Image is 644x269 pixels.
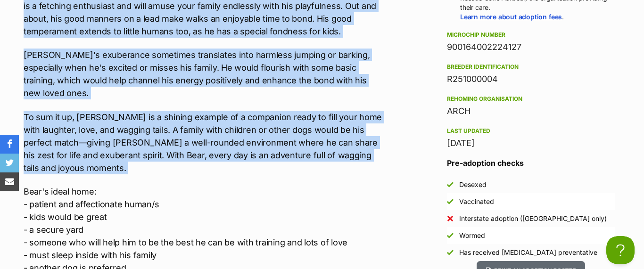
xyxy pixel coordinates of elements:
img: No [447,215,454,222]
p: [PERSON_NAME]'s exuberance sometimes translates into harmless jumping or barking, especially when... [24,49,384,99]
p: To sum it up, [PERSON_NAME] is a shining example of a companion ready to fill your home with laug... [24,111,384,174]
img: Yes [447,198,454,205]
iframe: Help Scout Beacon - Open [606,236,635,264]
div: Desexed [459,180,487,189]
div: Rehoming organisation [447,95,615,103]
div: ARCH [447,105,615,118]
div: Vaccinated [459,197,494,206]
div: Interstate adoption ([GEOGRAPHIC_DATA] only) [459,214,607,223]
img: Yes [447,181,454,188]
div: Breeder identification [447,63,615,71]
div: 900164002224127 [447,41,615,54]
a: Learn more about adoption fees [460,13,562,21]
div: R251000004 [447,73,615,86]
div: Microchip number [447,31,615,39]
img: Yes [447,232,454,239]
div: Last updated [447,127,615,135]
h3: Pre-adoption checks [447,157,615,169]
div: Wormed [459,231,485,240]
div: Has received [MEDICAL_DATA] preventative [459,248,597,257]
img: Yes [447,249,454,256]
div: [DATE] [447,137,615,150]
